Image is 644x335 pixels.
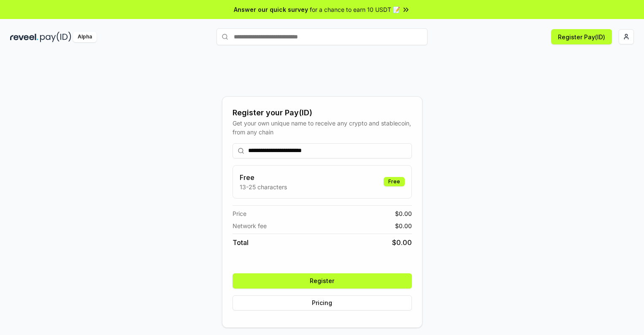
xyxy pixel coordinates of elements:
[73,32,97,42] div: Alpha
[392,237,412,248] span: $ 0.00
[233,295,412,310] button: Pricing
[240,182,287,191] p: 13-25 characters
[233,221,267,230] span: Network fee
[233,119,412,136] div: Get your own unique name to receive any crypto and stablecoin, from any chain
[395,209,412,218] span: $ 0.00
[310,5,400,14] span: for a chance to earn 10 USDT 📝
[233,107,412,119] div: Register your Pay(ID)
[233,237,249,248] span: Total
[551,29,612,44] button: Register Pay(ID)
[40,32,71,42] img: pay_id
[384,177,405,186] div: Free
[395,221,412,230] span: $ 0.00
[233,209,246,218] span: Price
[10,32,38,42] img: reveel_dark
[234,5,308,14] span: Answer our quick survey
[240,172,287,182] h3: Free
[233,273,412,289] button: Register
